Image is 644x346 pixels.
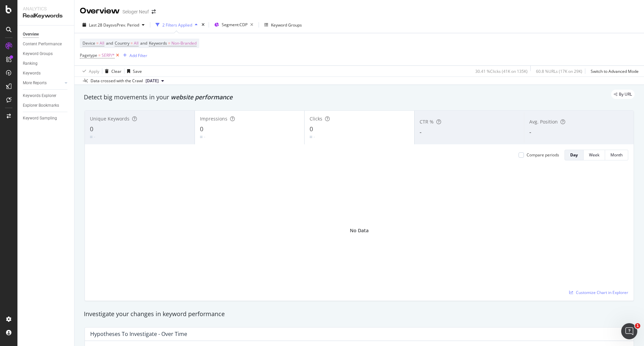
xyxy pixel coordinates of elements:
[23,12,69,20] div: RealKeywords
[314,134,315,140] div: -
[23,92,56,99] div: Keywords Explorer
[570,152,578,158] div: Day
[80,19,147,30] button: Last 28 DaysvsPrev. Period
[591,68,639,74] div: Switch to Advanced Mode
[115,40,129,46] span: Country
[619,92,632,96] span: By URL
[129,53,147,58] div: Add Filter
[120,51,147,59] button: Add Filter
[100,39,104,48] span: All
[204,134,205,140] div: -
[565,150,584,160] button: Day
[23,92,69,99] a: Keywords Explorer
[102,51,115,60] span: SERP/*
[569,290,628,295] a: Customize Chart in Explorer
[96,40,99,46] span: =
[588,66,639,77] button: Switch to Advanced Mode
[589,152,599,158] div: Week
[171,39,197,48] span: Non-Branded
[200,115,227,122] span: Impressions
[536,68,582,74] div: 60.8 % URLs ( 17K on 29K )
[310,115,322,122] span: Clicks
[576,290,628,295] span: Customize Chart in Explorer
[23,31,69,38] a: Overview
[420,128,422,136] span: -
[310,136,312,138] img: Equal
[83,40,95,46] span: Device
[610,152,623,158] div: Month
[23,60,69,67] a: Ranking
[350,227,369,234] div: No Data
[90,115,129,122] span: Unique Keywords
[23,70,69,77] a: Keywords
[130,40,133,46] span: =
[200,125,203,133] span: 0
[90,125,93,133] span: 0
[23,41,69,48] a: Content Performance
[611,90,635,99] div: legacy label
[80,66,99,77] button: Apply
[153,19,200,30] button: 2 Filters Applied
[23,60,38,67] div: Ranking
[222,22,248,28] span: Segment: CDP
[271,22,302,28] div: Keyword Groups
[98,52,101,58] span: =
[134,39,139,48] span: All
[23,31,39,38] div: Overview
[23,5,69,12] div: Analytics
[262,19,305,30] button: Keyword Groups
[80,5,120,17] div: Overview
[162,22,192,28] div: 2 Filters Applied
[80,52,97,58] span: Pagetype
[621,323,637,339] iframe: Intercom live chat
[527,152,559,158] div: Compare periods
[133,68,142,74] div: Save
[122,8,149,15] div: Seloger Neuf
[23,70,41,77] div: Keywords
[89,22,113,28] span: Last 28 Days
[635,323,640,329] span: 1
[91,78,143,84] div: Data crossed with the Crawl
[212,19,256,30] button: Segment:CDP
[113,22,139,28] span: vs Prev. Period
[94,134,95,140] div: -
[102,66,121,77] button: Clear
[23,50,53,57] div: Keyword Groups
[475,68,528,74] div: 30.41 % Clicks ( 41K on 135K )
[152,9,156,14] div: arrow-right-arrow-left
[168,40,170,46] span: =
[23,102,69,109] a: Explorer Bookmarks
[90,331,187,337] div: Hypotheses to Investigate - Over Time
[23,50,69,57] a: Keyword Groups
[584,150,605,160] button: Week
[529,128,531,136] span: -
[146,78,159,84] span: 2025 Sep. 7th
[23,80,63,87] a: More Reports
[89,68,99,74] div: Apply
[84,310,635,318] div: Investigate your changes in keyword performance
[200,21,206,28] div: times
[111,68,121,74] div: Clear
[23,115,57,122] div: Keyword Sampling
[149,40,167,46] span: Keywords
[529,118,558,125] span: Avg. Position
[23,115,69,122] a: Keyword Sampling
[106,40,113,46] span: and
[23,41,62,48] div: Content Performance
[310,125,313,133] span: 0
[23,80,47,87] div: More Reports
[420,118,434,125] span: CTR %
[143,77,167,85] button: [DATE]
[605,150,628,160] button: Month
[124,66,142,77] button: Save
[90,136,93,138] img: Equal
[200,136,203,138] img: Equal
[23,102,59,109] div: Explorer Bookmarks
[140,40,147,46] span: and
